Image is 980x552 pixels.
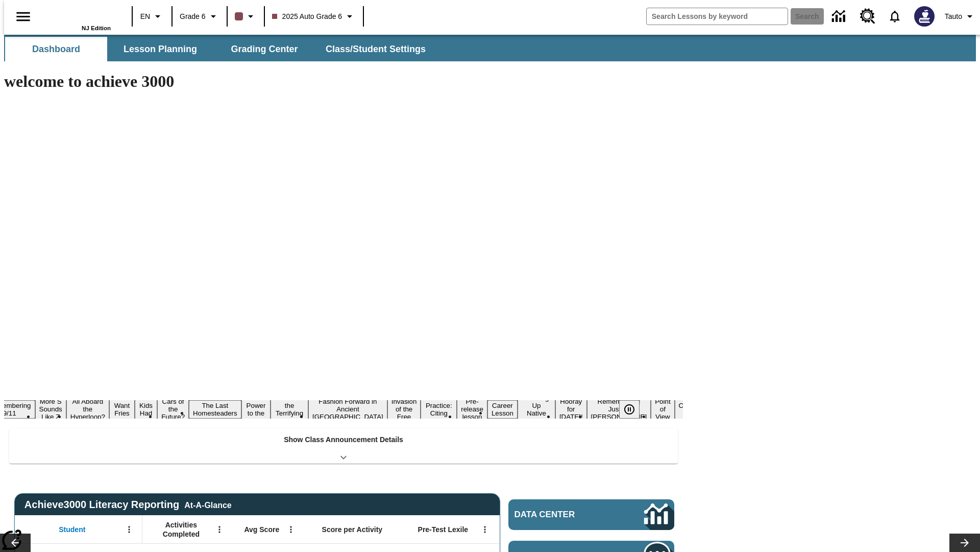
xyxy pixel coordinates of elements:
button: Open side menu [8,2,38,32]
button: Slide 9 Attack of the Terrifying Tomatoes [271,393,308,426]
button: Grading Center [213,37,315,61]
button: Slide 5 Dirty Jobs Kids Had To Do [135,385,157,434]
div: Show Class Announcement Details [9,428,678,464]
button: Slide 4 Do You Want Fries With That? [109,385,135,434]
button: Select a new avatar [908,3,941,30]
button: Slide 11 The Invasion of the Free CD [387,388,421,430]
span: Pre-Test Lexile [418,525,469,534]
button: Slide 14 Career Lesson [487,400,518,419]
button: Slide 6 Cars of the Future? [157,396,189,422]
span: Data Center [514,510,610,520]
button: Profile/Settings [941,7,980,26]
a: Data Center [826,3,854,31]
button: Slide 3 All Aboard the Hyperloop? [66,396,109,422]
p: Show Class Announcement Details [284,434,403,445]
span: Student [59,525,85,534]
button: Open Menu [212,522,227,537]
span: Tauto [945,11,962,22]
input: search field [647,8,788,25]
div: SubNavbar [4,35,976,61]
a: Notifications [881,3,908,30]
button: Slide 15 Cooking Up Native Traditions [518,393,555,426]
span: NJ Edition [82,25,111,31]
button: Open Menu [121,522,137,537]
a: Home [44,5,111,25]
button: Slide 12 Mixed Practice: Citing Evidence [421,393,457,426]
button: Lesson carousel, Next [949,534,980,552]
button: Pause [619,400,640,419]
button: Slide 16 Hooray for Constitution Day! [555,396,587,422]
span: Score per Activity [322,525,383,534]
img: Avatar [914,6,935,27]
button: Slide 2 More S Sounds Like Z [35,396,66,422]
a: Resource Center, Will open in new tab [854,3,881,30]
button: Class: 2025 Auto Grade 6, Select your class [268,7,360,26]
button: Slide 13 Pre-release lesson [457,396,487,422]
span: Class/Student Settings [326,43,426,55]
span: Activities Completed [148,520,215,539]
span: 2025 Auto Grade 6 [272,11,342,22]
div: SubNavbar [4,37,435,61]
button: Open Menu [283,522,299,537]
span: Avg Score [244,525,279,534]
button: Slide 10 Fashion Forward in Ancient Rome [308,396,387,422]
span: EN [140,11,150,22]
span: Achieve3000 Literacy Reporting [24,499,232,511]
button: Grade: Grade 6, Select a grade [176,7,224,26]
div: Pause [619,400,650,419]
button: Open Menu [477,522,493,537]
a: Data Center [508,499,674,530]
span: Grade 6 [180,11,206,22]
span: Dashboard [32,43,80,55]
button: Slide 18 Point of View [651,396,674,422]
button: Slide 8 Solar Power to the People [241,393,271,426]
button: Class color is dark brown. Change class color [231,7,261,26]
div: Home [44,4,111,31]
span: Lesson Planning [124,43,197,55]
button: Language: EN, Select a language [136,7,168,26]
button: Slide 7 The Last Homesteaders [189,400,241,419]
button: Dashboard [5,37,107,61]
button: Slide 17 Remembering Justice O'Connor [587,396,651,422]
button: Lesson Planning [109,37,211,61]
button: Slide 19 The Constitution's Balancing Act [675,393,724,426]
span: Grading Center [231,43,298,55]
button: Class/Student Settings [317,37,434,61]
h1: welcome to achieve 3000 [4,72,683,91]
div: At-A-Glance [184,499,231,510]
